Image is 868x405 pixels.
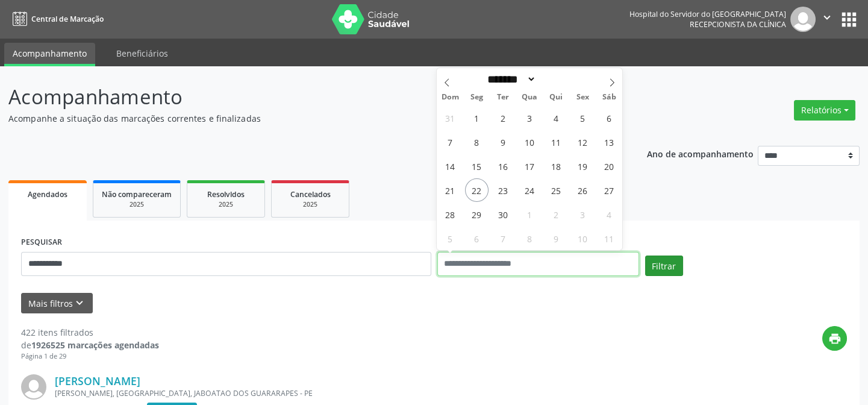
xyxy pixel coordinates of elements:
[571,106,595,130] span: Setembro 5, 2025
[21,233,62,252] label: PESQUISAR
[31,339,159,351] strong: 1926525 marcações agendadas
[598,154,621,178] span: Setembro 20, 2025
[838,9,860,30] button: apps
[102,200,172,209] div: 2025
[492,106,515,130] span: Setembro 2, 2025
[21,339,159,351] div: de
[828,332,841,345] i: print
[465,130,489,154] span: Setembro 8, 2025
[545,130,568,154] span: Setembro 11, 2025
[465,202,489,226] span: Setembro 29, 2025
[794,100,855,121] button: Relatórios
[31,14,104,24] span: Central de Marcação
[518,154,542,178] span: Setembro 17, 2025
[21,374,46,400] img: img
[55,374,140,388] a: [PERSON_NAME]
[571,202,595,226] span: Outubro 3, 2025
[571,227,595,250] span: Outubro 10, 2025
[439,178,462,202] span: Setembro 21, 2025
[439,154,462,178] span: Setembro 14, 2025
[571,178,595,202] span: Setembro 26, 2025
[492,202,515,226] span: Setembro 30, 2025
[21,351,159,362] div: Página 1 de 29
[596,93,622,101] span: Sáb
[571,154,595,178] span: Setembro 19, 2025
[108,43,176,64] a: Beneficiários
[55,388,666,398] div: [PERSON_NAME], [GEOGRAPHIC_DATA], JABOATAO DOS GUARARAPES - PE
[790,7,816,32] img: img
[518,227,542,250] span: Outubro 8, 2025
[569,93,596,101] span: Sex
[207,189,245,199] span: Resolvidos
[545,178,568,202] span: Setembro 25, 2025
[439,130,462,154] span: Setembro 7, 2025
[465,154,489,178] span: Setembro 15, 2025
[28,189,67,199] span: Agendados
[822,326,847,351] button: print
[463,93,490,101] span: Seg
[536,73,576,86] input: Year
[437,93,463,101] span: Dom
[21,293,93,314] button: Mais filtroskeyboard_arrow_down
[598,227,621,250] span: Outubro 11, 2025
[492,154,515,178] span: Setembro 16, 2025
[598,130,621,154] span: Setembro 13, 2025
[8,82,604,112] p: Acompanhamento
[820,11,834,24] i: 
[465,178,489,202] span: Setembro 22, 2025
[545,106,568,130] span: Setembro 4, 2025
[647,146,754,161] p: Ano de acompanhamento
[492,178,515,202] span: Setembro 23, 2025
[280,200,340,209] div: 2025
[492,130,515,154] span: Setembro 9, 2025
[518,106,542,130] span: Setembro 3, 2025
[690,19,786,30] span: Recepcionista da clínica
[439,202,462,226] span: Setembro 28, 2025
[629,9,786,19] div: Hospital do Servidor do [GEOGRAPHIC_DATA]
[73,297,86,310] i: keyboard_arrow_down
[490,93,516,101] span: Ter
[4,43,95,66] a: Acompanhamento
[543,93,569,101] span: Qui
[8,9,104,29] a: Central de Marcação
[439,106,462,130] span: Agosto 31, 2025
[465,106,489,130] span: Setembro 1, 2025
[598,106,621,130] span: Setembro 6, 2025
[571,130,595,154] span: Setembro 12, 2025
[290,189,331,199] span: Cancelados
[598,178,621,202] span: Setembro 27, 2025
[21,326,159,339] div: 422 itens filtrados
[518,178,542,202] span: Setembro 24, 2025
[484,73,537,86] select: Month
[598,202,621,226] span: Outubro 4, 2025
[102,189,172,199] span: Não compareceram
[816,7,838,32] button: 
[196,200,256,209] div: 2025
[518,130,542,154] span: Setembro 10, 2025
[492,227,515,250] span: Outubro 7, 2025
[545,227,568,250] span: Outubro 9, 2025
[439,227,462,250] span: Outubro 5, 2025
[465,227,489,250] span: Outubro 6, 2025
[518,202,542,226] span: Outubro 1, 2025
[545,154,568,178] span: Setembro 18, 2025
[8,112,604,125] p: Acompanhe a situação das marcações correntes e finalizadas
[545,202,568,226] span: Outubro 2, 2025
[516,93,543,101] span: Qua
[645,256,683,276] button: Filtrar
